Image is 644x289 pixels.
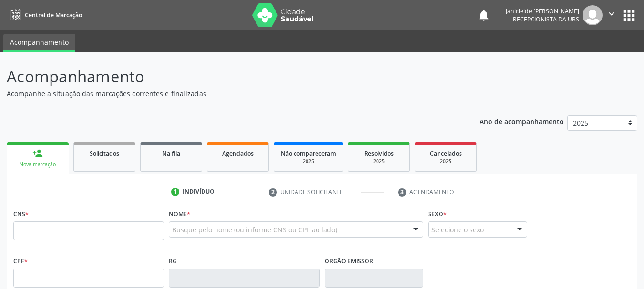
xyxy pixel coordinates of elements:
[431,225,484,235] span: Selecione o sexo
[506,7,579,15] div: Janicleide [PERSON_NAME]
[606,9,617,19] i: 
[364,149,394,158] span: Resolvidos
[13,207,29,221] label: CNS
[183,188,215,196] div: Indivíduo
[3,34,75,52] a: Acompanhamento
[480,115,564,127] p: Ano de acompanhamento
[281,158,336,165] div: 2025
[603,5,621,25] button: 
[430,149,462,158] span: Cancelados
[222,149,254,158] span: Agendados
[621,7,637,24] button: apps
[583,5,603,25] img: img
[172,225,337,235] span: Busque pelo nome (ou informe CNS ou CPF ao lado)
[169,254,177,269] label: RG
[477,9,491,22] button: notifications
[325,254,373,269] label: Órgão emissor
[7,7,82,23] a: Central de Marcação
[13,161,62,168] div: Nova marcação
[171,188,180,196] div: 1
[281,149,336,158] span: Não compareceram
[7,89,448,99] p: Acompanhe a situação das marcações correntes e finalizadas
[513,15,579,23] span: Recepcionista da UBS
[169,207,190,221] label: Nome
[428,207,447,221] label: Sexo
[25,11,82,19] span: Central de Marcação
[32,148,43,159] div: person_add
[7,65,448,89] p: Acompanhamento
[162,149,180,158] span: Na fila
[90,149,119,158] span: Solicitados
[422,158,470,165] div: 2025
[355,158,403,165] div: 2025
